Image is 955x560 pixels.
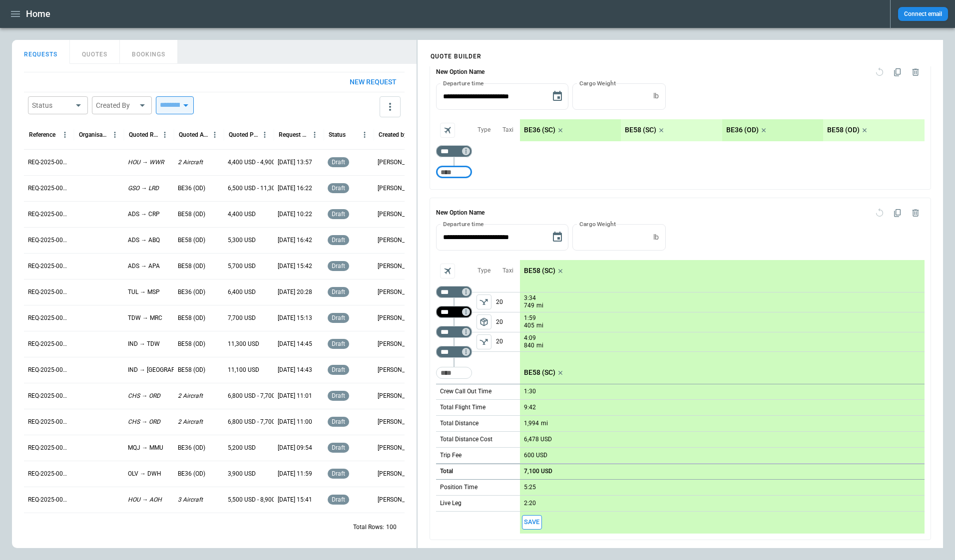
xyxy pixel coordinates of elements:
div: Created by [379,131,407,138]
p: 2 Aircraft [178,158,203,167]
p: BE58 (SC) [625,126,656,134]
p: Taxi [502,126,513,134]
p: REQ-2025-000246 [28,314,70,322]
h6: New Option Name [436,63,484,81]
p: 11,300 USD [228,340,259,348]
span: Duplicate quote option [889,63,907,81]
div: Too short [436,326,472,338]
p: lb [653,233,659,242]
p: 5,200 USD [228,444,256,452]
p: [DATE] 16:42 [278,236,312,245]
p: 11,100 USD [228,366,259,374]
div: Quoted Route [129,131,158,138]
p: [DATE] 14:45 [278,340,312,348]
p: [DATE] 09:54 [278,444,312,452]
p: mi [536,301,543,310]
div: Status [329,131,346,138]
p: BE58 (OD) [178,210,205,219]
p: BE58 (OD) [178,366,205,374]
p: IND → [GEOGRAPHIC_DATA] [128,366,204,374]
span: draft [330,418,347,425]
p: 5,300 USD [228,236,256,245]
p: [DATE] 10:22 [278,210,312,219]
p: BE58 (OD) [178,236,205,245]
p: 6,800 USD - 7,700 USD [228,392,288,400]
p: BE36 (OD) [178,470,205,478]
p: 1,994 [524,420,539,427]
span: Type of sector [477,334,491,349]
span: Reset quote option [871,204,889,222]
p: [PERSON_NAME] [378,418,420,426]
p: IND → TDW [128,340,160,348]
p: 405 [524,321,534,330]
p: REQ-2025-000245 [28,340,70,348]
div: Created By [96,100,136,110]
p: [PERSON_NAME] [378,314,420,322]
p: [PERSON_NAME] [378,158,420,167]
div: Too short [436,145,472,157]
span: draft [330,159,347,166]
p: OLV → DWH [128,470,161,478]
p: REQ-2025-000251 [28,184,70,193]
p: 5,700 USD [228,262,256,271]
span: draft [330,211,347,218]
p: ADS → ABQ [128,236,160,245]
p: 1:59 [524,314,536,322]
p: REQ-2025-000252 [28,158,70,167]
p: [PERSON_NAME] [378,340,420,348]
p: 4,400 USD [228,210,256,219]
p: BE36 (OD) [178,184,205,193]
p: mi [536,321,543,330]
p: BE36 (OD) [178,444,205,452]
p: [DATE] 11:59 [278,470,312,478]
p: HOU → WWR [128,158,164,167]
p: 20 [496,332,520,351]
h1: Home [26,8,50,20]
button: Reference column menu [58,128,71,141]
p: mi [536,341,543,350]
button: Choose date, selected date is Aug 15, 2025 [547,227,567,247]
p: [DATE] 11:01 [278,392,312,400]
div: Organisation [79,131,108,138]
p: 2 Aircraft [178,418,203,426]
p: CHS → ORD [128,418,160,426]
div: Quoted Price [229,131,258,138]
p: [PERSON_NAME] [378,288,420,296]
span: Aircraft selection [440,264,455,279]
button: Organisation column menu [108,128,121,141]
p: [DATE] 13:57 [278,158,312,167]
span: draft [330,185,347,192]
p: BE58 (SC) [524,267,555,275]
span: draft [330,263,347,270]
div: Quoted Aircraft [179,131,208,138]
span: Reset quote option [871,63,889,81]
h6: Total [440,468,453,475]
p: 20 [496,292,520,312]
p: BE58 (OD) [178,314,205,322]
button: QUOTES [70,40,120,64]
p: 3:34 [524,294,536,302]
p: TUL → MSP [128,288,160,296]
p: [PERSON_NAME] [378,496,420,504]
p: Type [477,126,490,134]
p: 749 [524,301,534,310]
button: Status column menu [358,128,371,141]
button: left aligned [477,294,491,309]
p: BE58 (OD) [178,340,205,348]
p: ADS → CRP [128,210,160,219]
p: GSO → LRD [128,184,159,193]
p: Total Distance [440,419,478,428]
p: [DATE] 11:00 [278,418,312,426]
p: Type [477,267,490,275]
p: [PERSON_NAME] [378,470,420,478]
p: Position Time [440,483,477,492]
span: package_2 [479,317,489,327]
h6: New Option Name [436,204,484,222]
p: REQ-2025-000244 [28,366,70,374]
p: CHS → ORD [128,392,160,400]
p: 600 USD [524,452,547,459]
p: Total Distance Cost [440,435,492,444]
label: Cargo Weight [579,220,616,228]
p: REQ-2025-000242 [28,418,70,426]
p: 6,500 USD - 11,300 USD [228,184,292,193]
